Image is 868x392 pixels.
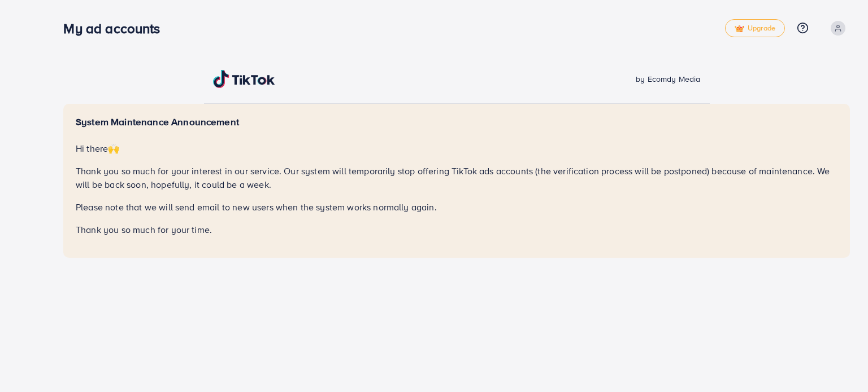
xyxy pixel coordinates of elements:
[725,19,785,37] a: tickUpgrade
[76,223,837,236] p: Thank you so much for your time.
[76,200,837,214] p: Please note that we will send email to new users when the system works normally again.
[735,25,744,33] img: tick
[636,73,700,85] span: by Ecomdy Media
[76,116,837,128] h5: System Maintenance Announcement
[63,20,169,37] h3: My ad accounts
[76,164,837,191] p: Thank you so much for your interest in our service. Our system will temporarily stop offering Tik...
[108,142,119,155] span: 🙌
[213,70,275,88] img: TikTok
[735,24,775,33] span: Upgrade
[76,142,837,155] p: Hi there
